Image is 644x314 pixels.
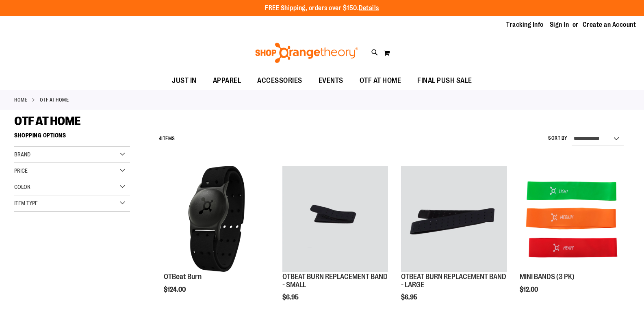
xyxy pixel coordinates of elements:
[164,71,205,90] a: JUST IN
[164,166,270,273] a: Main view of OTBeat Burn 6.0-C
[159,132,175,145] h2: Items
[516,162,630,314] div: product
[213,71,241,90] span: APPAREL
[520,166,626,272] img: MINI BANDS (3 PK)
[282,166,388,272] img: OTBEAT BURN REPLACEMENT BAND - SMALL
[319,71,343,90] span: EVENTS
[164,166,270,272] img: Main view of OTBeat Burn 6.0-C
[14,114,81,128] span: OTF AT HOME
[14,184,30,190] span: Color
[548,135,568,142] label: Sort By
[550,20,569,29] a: Sign In
[14,151,30,158] span: Brand
[257,71,302,90] span: ACCESSORIES
[164,273,202,281] a: OTBeat Burn
[401,273,506,289] a: OTBEAT BURN REPLACEMENT BAND - LARGE
[401,166,507,273] a: OTBEAT BURN REPLACEMENT BAND - LARGE
[249,71,310,90] a: ACCESSORIES
[401,294,418,301] span: $6.95
[520,166,626,273] a: MINI BANDS (3 PK)
[164,286,187,293] span: $124.00
[351,71,410,90] a: OTF AT HOME
[265,4,379,13] p: FREE Shipping, orders over $150.
[282,294,300,301] span: $6.95
[506,20,544,29] a: Tracking Info
[282,166,388,273] a: OTBEAT BURN REPLACEMENT BAND - SMALL
[160,162,274,314] div: product
[254,43,359,63] img: Shop Orangetheory
[40,96,69,104] strong: OTF AT HOME
[172,71,197,90] span: JUST IN
[359,4,379,12] a: Details
[14,96,27,104] a: Home
[310,71,351,90] a: EVENTS
[205,71,249,90] a: APPAREL
[282,273,388,289] a: OTBEAT BURN REPLACEMENT BAND - SMALL
[360,71,401,90] span: OTF AT HOME
[520,286,539,293] span: $12.00
[159,136,162,141] span: 4
[14,128,130,147] strong: Shopping Options
[583,20,636,29] a: Create an Account
[417,71,472,90] span: FINAL PUSH SALE
[401,166,507,272] img: OTBEAT BURN REPLACEMENT BAND - LARGE
[409,71,480,90] a: FINAL PUSH SALE
[14,200,38,206] span: Item Type
[14,167,28,174] span: Price
[520,273,575,281] a: MINI BANDS (3 PK)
